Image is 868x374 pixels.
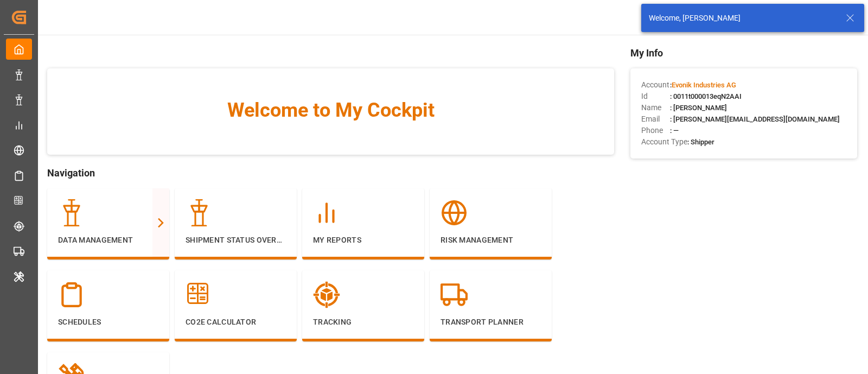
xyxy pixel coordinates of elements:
[58,234,158,246] p: Data Management
[670,115,840,123] span: : [PERSON_NAME][EMAIL_ADDRESS][DOMAIN_NAME]
[672,81,736,89] span: Evonik Industries AG
[69,96,592,125] span: Welcome to My Cockpit
[670,92,742,100] span: : 0011t000013eqN2AAI
[641,125,670,136] span: Phone
[58,316,158,328] p: Schedules
[186,234,286,246] p: Shipment Status Overview
[313,234,413,246] p: My Reports
[641,102,670,113] span: Name
[687,138,714,146] span: : Shipper
[641,113,670,125] span: Email
[186,316,286,328] p: CO2e Calculator
[441,316,541,328] p: Transport Planner
[641,91,670,102] span: Id
[313,316,413,328] p: Tracking
[670,104,727,112] span: : [PERSON_NAME]
[649,12,835,24] div: Welcome, [PERSON_NAME]
[630,46,857,60] span: My Info
[641,79,670,91] span: Account
[441,234,541,246] p: Risk Management
[670,81,736,89] span: :
[47,166,614,180] span: Navigation
[641,136,687,148] span: Account Type
[670,126,679,135] span: : —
